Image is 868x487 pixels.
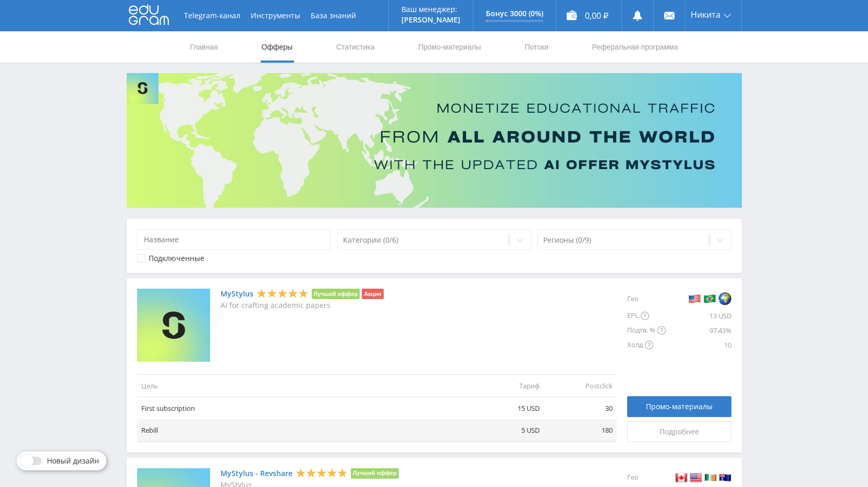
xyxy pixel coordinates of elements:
[137,229,331,250] input: Название
[627,396,731,417] a: Промо-материалы
[666,338,731,352] div: 10
[666,323,731,338] div: 97.43%
[189,31,219,63] a: Главная
[221,301,384,310] p: AI for crafting academic papers
[312,289,360,299] li: Лучший оффер
[401,16,460,24] p: [PERSON_NAME]
[523,31,549,63] a: Потоки
[149,254,204,263] div: Подключенные
[627,308,666,323] div: EPL
[544,397,617,420] td: 30
[256,288,309,299] div: 5 Stars
[627,289,666,308] div: Гео
[137,397,471,420] td: First subscription
[646,402,713,411] span: Промо-материалы
[137,289,210,362] img: MyStylus
[544,374,617,397] td: Postclick
[221,290,253,298] a: MyStylus
[627,468,666,487] div: Гео
[471,419,544,442] td: 5 USD
[627,338,666,352] div: Холд
[127,73,742,208] img: Banner
[362,289,383,299] li: Акция
[221,469,292,478] a: MyStylus - Revshare
[471,374,544,397] td: Тариф
[627,421,731,442] a: Подробнее
[351,468,399,479] li: Лучший оффер
[544,419,617,442] td: 180
[335,31,376,63] a: Статистика
[137,374,471,397] td: Цель
[401,5,460,14] p: Ваш менеджер:
[486,9,543,18] p: Бонус 3000 (0%)
[261,31,294,63] a: Офферы
[659,427,699,436] span: Подробнее
[137,419,471,442] td: Rebill
[666,308,731,323] div: 13 USD
[591,31,679,63] a: Реферальная программа
[627,323,666,338] div: Подтв. %
[296,467,348,478] div: 5 Stars
[47,457,99,465] span: Новый дизайн
[691,10,720,19] span: Никита
[471,397,544,420] td: 15 USD
[417,31,482,63] a: Промо-материалы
